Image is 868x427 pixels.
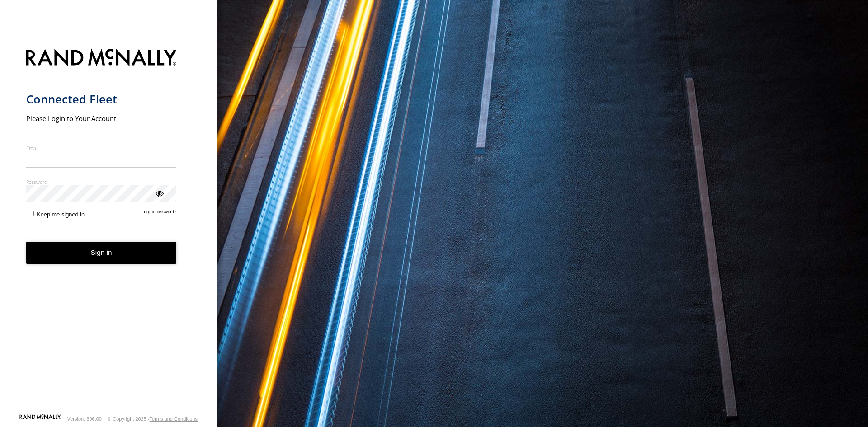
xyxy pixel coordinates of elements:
a: Forgot password? [142,209,177,218]
img: Rand McNally [26,47,177,70]
h1: Connected Fleet [26,92,177,107]
span: Keep me signed in [37,211,85,218]
a: Visit our Website [19,414,61,423]
form: main [26,43,191,413]
a: Terms and Conditions [150,416,198,422]
input: Keep me signed in [28,211,34,216]
div: Version: 306.00 [67,416,102,422]
div: © Copyright 2025 - [108,416,198,422]
label: Password [26,178,177,185]
h2: Please Login to Your Account [26,114,177,123]
div: ViewPassword [155,188,164,197]
label: Email [26,145,177,151]
button: Sign in [26,242,177,264]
